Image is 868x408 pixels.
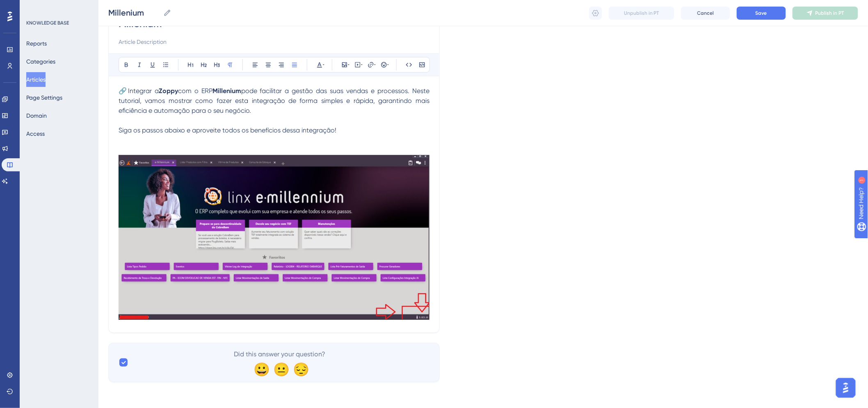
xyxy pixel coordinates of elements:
[108,7,160,18] input: Article Name
[273,362,286,376] div: 😐
[119,126,336,134] span: Siga os passos abaixo e aproveite todos os benefícios dessa integração!
[609,7,674,20] button: Unpublish in PT
[624,10,659,16] span: Unpublish in PT
[26,36,47,51] button: Reports
[57,4,59,11] div: 1
[159,87,178,95] strong: Zoppy
[293,362,306,376] div: 😔
[834,376,858,400] iframe: UserGuiding AI Assistant Launcher
[234,349,326,359] span: Did this answer your question?
[119,87,431,114] span: pode facilitar a gestão das suas vendas e processos. Neste tutorial, vamos mostrar como fazer est...
[737,7,786,20] button: Save
[756,10,767,16] span: Save
[26,108,47,123] button: Domain
[26,20,69,26] div: KNOWLEDGE BASE
[26,72,46,87] button: Articles
[254,362,267,376] div: 😀
[119,87,159,95] span: 🔗Integrar a
[212,87,241,95] strong: Millenium
[815,10,844,16] span: Publish in PT
[119,37,429,47] input: Article Description
[697,10,714,16] span: Cancel
[26,126,45,141] button: Access
[26,90,62,105] button: Page Settings
[793,7,858,20] button: Publish in PT
[26,54,55,69] button: Categories
[681,7,730,20] button: Cancel
[178,87,212,95] span: com o ERP
[19,2,51,12] span: Need Help?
